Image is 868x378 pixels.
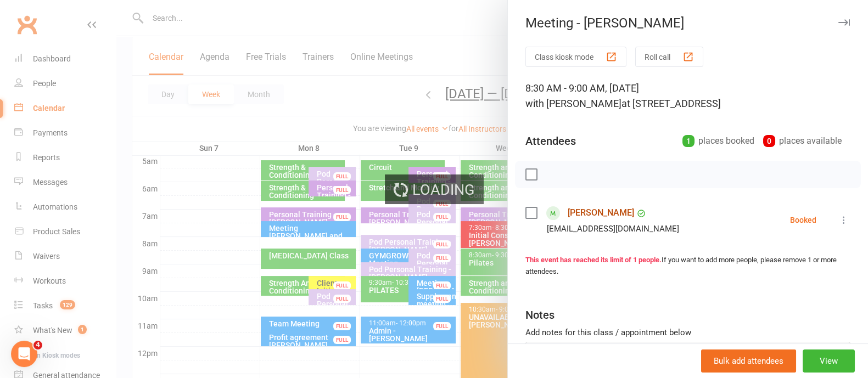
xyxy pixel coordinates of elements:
[525,255,850,278] div: If you want to add more people, please remove 1 or more attendees.
[547,222,679,236] div: [EMAIL_ADDRESS][DOMAIN_NAME]
[635,47,703,67] button: Roll call
[525,133,576,149] div: Attendees
[621,98,721,109] span: at [STREET_ADDRESS]
[525,256,662,264] strong: This event has reached its limit of 1 people.
[11,341,37,367] iframe: Intercom live chat
[803,349,855,373] button: View
[682,133,754,149] div: places booked
[682,135,695,147] div: 1
[790,216,816,224] div: Booked
[763,133,842,149] div: places available
[701,349,796,373] button: Bulk add attendees
[568,204,634,222] a: [PERSON_NAME]
[525,326,850,339] div: Add notes for this class / appointment below
[525,307,555,323] div: Notes
[525,98,621,109] span: with [PERSON_NAME]
[525,81,850,111] div: 8:30 AM - 9:00 AM, [DATE]
[763,135,775,147] div: 0
[525,47,626,67] button: Class kiosk mode
[508,15,868,31] div: Meeting - [PERSON_NAME]
[33,341,42,349] span: 4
